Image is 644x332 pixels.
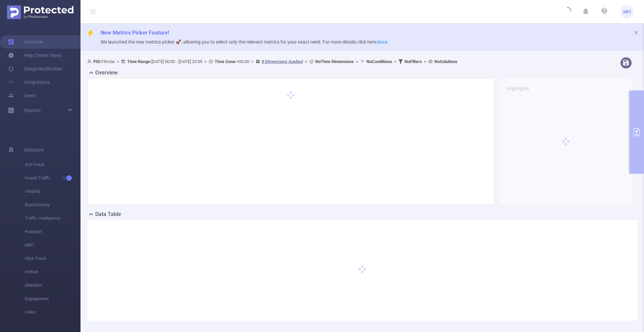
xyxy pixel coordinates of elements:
a: Help Center (New) [8,49,62,62]
b: No Conditions [366,59,392,64]
b: Time Range: [127,59,151,64]
b: No Time Dimensions [315,59,354,64]
span: > [202,59,209,64]
a: Reports [24,104,41,117]
b: Time Zone: [215,59,236,64]
a: Usage Notification [8,62,63,75]
b: No Solutions [434,59,458,64]
span: Unified [25,265,80,279]
span: > [115,59,121,64]
span: Solutions [24,143,44,157]
button: icon: close [634,29,639,36]
span: MH [623,5,631,18]
span: We launched the new metrics picker 🚀, allowing you to select only the relevant metrics for your e... [101,39,387,45]
a: docs [377,39,387,45]
span: Video [25,306,80,319]
a: Overview [8,35,43,49]
a: Integrations [8,75,50,89]
img: Protected Media [7,5,73,19]
span: > [249,59,256,64]
span: Engagement [25,292,80,306]
span: Attention [25,279,80,292]
span: Reports [24,108,41,113]
span: > [422,59,428,64]
span: > [354,59,360,64]
i: icon: user [87,59,93,64]
u: 8 Dimensions Applied [262,59,303,64]
i: icon: close [634,30,639,35]
b: PID: [93,59,101,64]
span: New Metrics Picker Feature! [101,30,169,36]
span: Traffic Intelligence [25,212,80,225]
a: Users [8,89,36,102]
span: Visibility [25,185,80,198]
span: Invalid Traffic [25,171,80,185]
span: > [392,59,398,64]
h2: Overview [95,69,118,77]
h2: Data Table [95,210,121,218]
span: Brand Safety [25,198,80,212]
span: Filmzie [DATE] 00:00 - [DATE] 23:59 +00:00 [87,59,458,64]
span: MRC [25,238,80,252]
span: Anti-Fraud [25,158,80,171]
i: icon: loading [563,7,571,16]
span: Click Fraud [25,252,80,265]
span: > [303,59,309,64]
i: icon: thunderbolt [87,30,94,37]
b: No Filters [405,59,422,64]
span: Passport [25,225,80,238]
